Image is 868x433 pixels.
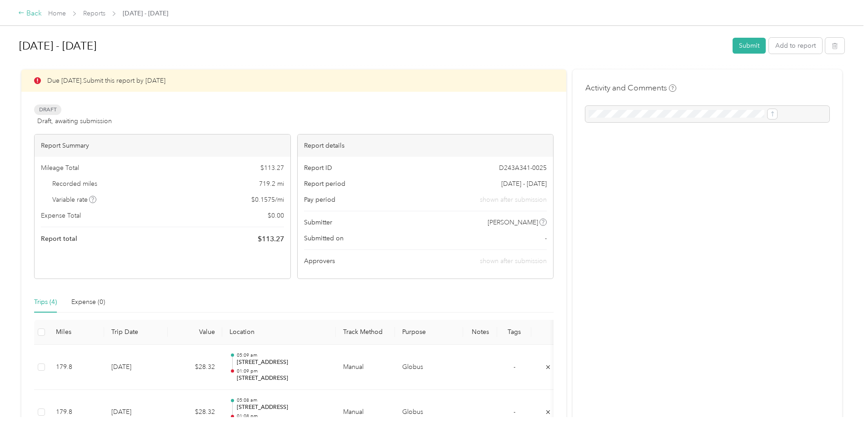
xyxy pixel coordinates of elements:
[52,179,97,189] span: Recorded miles
[52,195,97,204] span: Variable rate
[18,8,42,19] div: Back
[733,38,766,54] button: Submit
[304,163,332,173] span: Report ID
[237,397,329,403] p: 05:08 am
[34,105,61,115] span: Draft
[168,345,222,390] td: $28.32
[514,408,515,416] span: -
[304,179,345,189] span: Report period
[395,320,463,345] th: Purpose
[298,134,554,157] div: Report details
[71,297,105,307] div: Expense (0)
[104,320,168,345] th: Trip Date
[104,345,168,390] td: [DATE]
[41,211,81,220] span: Expense Total
[237,374,329,383] p: [STREET_ADDRESS]
[501,179,547,189] span: [DATE] - [DATE]
[336,345,395,390] td: Manual
[304,234,344,243] span: Submitted on
[237,368,329,374] p: 01:09 pm
[585,82,676,94] h4: Activity and Comments
[463,320,497,345] th: Notes
[222,320,336,345] th: Location
[514,363,515,371] span: -
[304,195,335,204] span: Pay period
[168,320,222,345] th: Value
[37,116,112,126] span: Draft, awaiting submission
[499,163,547,173] span: D243A341-0025
[304,218,332,227] span: Submitter
[497,320,531,345] th: Tags
[251,195,284,204] span: $ 0.1575 / mi
[336,320,395,345] th: Track Method
[49,345,104,390] td: 179.8
[48,10,66,17] a: Home
[817,382,868,433] iframe: Everlance-gr Chat Button Frame
[769,38,822,54] button: Add to report
[123,9,168,18] span: [DATE] - [DATE]
[395,345,463,390] td: Globus
[237,358,329,367] p: [STREET_ADDRESS]
[268,211,284,220] span: $ 0.00
[49,320,104,345] th: Miles
[237,413,329,419] p: 01:08 pm
[480,257,547,265] span: shown after submission
[488,218,538,227] span: [PERSON_NAME]
[259,179,284,189] span: 719.2 mi
[35,134,290,157] div: Report Summary
[258,234,284,244] span: $ 113.27
[480,195,547,204] span: shown after submission
[237,403,329,412] p: [STREET_ADDRESS]
[19,35,726,57] h1: Aug 1 - 31, 2025
[41,234,77,244] span: Report total
[260,163,284,173] span: $ 113.27
[545,234,547,243] span: -
[41,163,79,173] span: Mileage Total
[237,352,329,358] p: 05:09 am
[83,10,105,17] a: Reports
[304,256,335,266] span: Approvers
[34,297,57,307] div: Trips (4)
[21,70,566,92] div: Due [DATE]. Submit this report by [DATE]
